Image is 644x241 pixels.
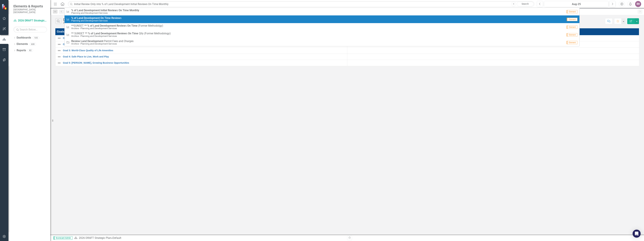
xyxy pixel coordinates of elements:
a: % of Land Development On Time ReviewsPlanning and Development ServicesElement [65,15,579,23]
img: ClearPoint Strategy [2,4,8,10]
small: Archive - Planning and Development Services [71,43,133,45]
span: Elements & Reports [13,4,47,8]
span: Scorecard Admin [54,236,72,240]
strong: % [71,9,73,12]
span: s [71,17,121,20]
strong: Review [71,40,80,43]
span: Element [567,18,577,21]
strong: Land [93,24,99,27]
strong: Time [131,24,138,27]
span: Element [567,10,577,13]
strong: % [88,32,90,35]
strong: Development [84,16,100,20]
span: * * S U N S E T * * s Q t l y ( F o r m e r M e t h o d o l o g y ) [71,32,171,35]
span: Element [567,41,577,44]
a: Elements [17,42,28,46]
strong: Review [117,32,126,35]
strong: of [74,16,76,20]
strong: On [127,24,131,27]
small: [GEOGRAPHIC_DATA], [GEOGRAPHIC_DATA] [13,8,47,14]
td: Double-Click to Edit Right Click for Context Menu [56,47,347,54]
a: Goal 2: High Performing County Team [63,43,345,46]
div: 2026 DRAFT Strategic Plan [63,21,91,24]
strong: Initial [100,9,107,12]
a: Goal 4: Safe Place to Live, Work and Play [63,55,345,58]
strong: Development [84,9,100,12]
span: Element [567,33,577,37]
strong: Land [81,40,87,43]
strong: On [100,16,104,20]
small: Archive - Planning and Development Services [71,35,171,37]
button: RV [635,1,641,7]
strong: Land [77,16,83,20]
a: Search [517,2,533,6]
strong: Development [100,24,116,27]
img: Not Defined [57,55,61,59]
strong: Land [94,32,100,35]
td: Double-Click to Edit Right Click for Context Menu [56,60,347,66]
span: Element [567,25,577,29]
strong: Development [101,32,117,35]
small: Planning and Development Services [71,19,121,22]
div: 82 [28,49,33,52]
a: Review Land Development Permit Fees and ChargesArchive - Planning and Development ServicesElement [65,39,579,46]
div: Default [63,18,91,21]
img: Not Defined [57,36,61,40]
strong: Review [111,16,120,20]
a: **SUNSET ** % of Land Development Reviews On Time (Former Methodolgy)Archive - Planning and Devel... [65,23,579,31]
strong: Monthly [129,9,139,12]
small: Archive - Planning and Development Services [71,27,163,30]
img: Not Defined [57,49,61,53]
a: 2026 DRAFT Strategic Plan [79,236,111,239]
img: Not Defined [57,42,61,46]
strong: Review [108,9,117,12]
a: 2026 DRAFT Strategic Plan [13,19,47,23]
div: 105 [33,36,39,39]
strong: of [74,9,76,12]
strong: of [90,24,93,27]
strong: of [91,32,93,35]
img: Not Defined [57,61,61,65]
div: Aug-25 [545,2,607,6]
small: Planning and Development Services [71,12,139,14]
button: Aug-25 [544,1,608,7]
a: % of Land Development Initial Reviews On Time MonthlyPlanning and Development ServicesElement [65,8,579,15]
strong: % [71,16,73,20]
strong: % [87,24,89,27]
div: Open Intercom Messenger [633,230,641,238]
strong: Review [117,24,125,27]
strong: Time [104,16,111,20]
strong: Time [132,32,138,35]
div: Default [113,236,121,239]
a: Goal 5: [PERSON_NAME], Growing Business Opportunities [63,62,345,64]
td: Double-Click to Edit Right Click for Context Menu [56,41,347,47]
a: Goal 3: World-Class Quality of Life Amenities [63,49,345,52]
strong: Development [87,40,103,43]
strong: On [128,32,131,35]
div: » [74,236,345,240]
a: Dashboards [17,36,31,40]
td: Double-Click to Edit Right Click for Context Menu [56,35,347,41]
a: ** SUNSET ** % of Land Development Reviews On Time Qtly (Former Methodology)Archive - Planning an... [65,31,579,39]
input: Search ClearPoint... [68,1,534,7]
input: Search Below... [13,27,47,32]
a: Goal 1: Exceptional County Services Aligned with Resources [63,37,345,39]
strong: On [119,9,122,12]
span: * * S U N S E T * * s ( F o r m e r M e t h o d o l g y ) [71,24,163,27]
strong: Time [123,9,129,12]
a: Reports [17,49,26,52]
span: P e r m i t F e e s a n d C h a r g e s [71,40,133,43]
strong: Land [77,9,83,12]
div: 608 [30,43,36,46]
td: Double-Click to Edit Right Click for Context Menu [56,54,347,60]
span: s [71,9,139,12]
